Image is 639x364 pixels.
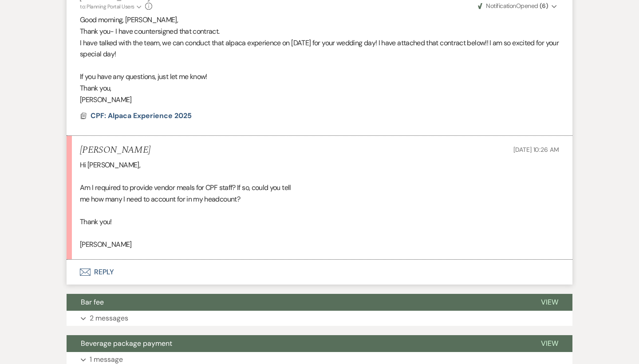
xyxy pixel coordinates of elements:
button: View [527,294,572,311]
p: Thank you- I have countersigned that contract. [80,26,559,37]
p: Thank you, [80,83,559,94]
div: Hi [PERSON_NAME], Am I required to provide vendor meals for CPF staff? If so, could you tell me h... [80,159,559,250]
h5: [PERSON_NAME] [80,145,150,156]
button: Beverage package payment [67,335,527,352]
span: Opened [478,2,548,10]
span: View [541,297,558,307]
button: Bar fee [67,294,527,311]
strong: ( 6 ) [540,2,548,10]
span: Notification [486,2,516,10]
span: View [541,339,558,348]
button: View [527,335,572,352]
p: 2 messages [90,313,128,324]
p: If you have any questions, just let me know! [80,71,559,83]
span: to: Planning Portal Users [80,3,134,10]
span: CPF: Alpaca Experience 2025 [91,111,192,120]
button: Reply [67,260,572,285]
button: 2 messages [67,311,572,326]
span: Beverage package payment [81,339,172,348]
p: [PERSON_NAME] [80,94,559,106]
span: Bar fee [81,297,104,307]
p: I have talked with the team, we can conduct that alpaca experience on [DATE] for your wedding day... [80,37,559,60]
span: [DATE] 10:26 AM [513,146,559,154]
p: Good morning, [PERSON_NAME], [80,14,559,26]
button: NotificationOpened (6) [477,1,559,11]
button: CPF: Alpaca Experience 2025 [91,111,194,121]
button: to: Planning Portal Users [80,3,143,11]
